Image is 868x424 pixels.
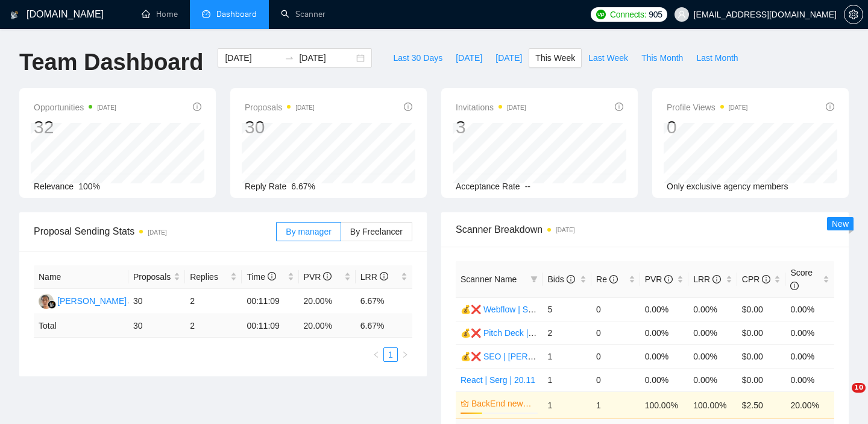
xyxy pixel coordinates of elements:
span: Opportunities [34,100,116,115]
span: Last 30 Days [393,51,442,65]
td: 2 [185,314,242,338]
td: 00:11:09 [242,289,298,314]
span: right [401,351,409,358]
span: Profile Views [667,100,747,115]
span: user [678,10,686,19]
button: [DATE] [449,48,489,68]
th: Proposals [128,265,185,289]
td: $0.00 [737,368,786,391]
div: 32 [34,116,116,139]
span: CPR [742,274,770,284]
td: Total [34,314,128,338]
span: This Week [535,51,575,65]
a: 1 [384,348,397,361]
td: 1 [542,368,591,391]
span: info-circle [664,275,673,283]
li: Next Page [398,347,412,362]
span: info-circle [609,275,618,283]
span: -- [525,182,530,191]
span: [DATE] [495,51,522,65]
span: swap-right [285,53,294,63]
td: 0.00% [688,368,737,391]
span: dashboard [202,10,210,18]
td: 0.00% [785,344,834,368]
span: Scanner Name [461,274,517,284]
span: info-circle [404,103,412,111]
td: 2 [185,289,242,314]
span: Reply Rate [245,182,286,191]
td: 100.00% [640,391,689,419]
td: 0 [591,344,640,368]
span: Scanner Breakdown [456,222,834,237]
td: 6.67 % [356,314,412,338]
td: 0.00% [785,368,834,391]
button: right [398,347,412,362]
span: info-circle [323,272,332,280]
time: [DATE] [556,227,574,233]
time: [DATE] [148,229,166,236]
td: $0.00 [737,297,786,321]
a: 💰❌ SEO | [PERSON_NAME] | 20.11 [461,352,605,361]
span: info-circle [567,275,575,283]
td: 20.00% [299,289,356,314]
span: Proposals [133,270,171,283]
span: info-circle [790,282,799,290]
td: 0.00% [640,297,689,321]
button: setting [844,5,863,24]
span: 10 [852,383,866,393]
span: New [832,219,849,229]
span: Last Month [696,51,738,65]
td: 5 [542,297,591,321]
img: JS [39,294,54,309]
span: info-circle [762,275,770,283]
span: Invitations [456,100,526,115]
span: PVR [304,272,332,282]
td: 1 [542,391,591,419]
td: 0.00% [640,368,689,391]
input: Start date [225,51,280,65]
time: [DATE] [295,104,314,111]
a: searchScanner [281,9,325,19]
td: 0.00% [640,321,689,344]
span: info-circle [712,275,721,283]
span: Acceptance Rate [456,182,520,191]
time: [DATE] [729,104,747,111]
h1: Team Dashboard [19,48,203,77]
span: By manager [286,227,331,236]
span: Only exclusive agency members [667,182,788,191]
span: Replies [190,270,228,283]
span: crown [461,399,469,408]
button: [DATE] [489,48,529,68]
span: Dashboard [216,9,257,19]
span: filter [530,276,538,283]
a: React | Serg | 20.11 [461,375,535,385]
td: 0.00% [785,321,834,344]
td: 0 [591,368,640,391]
span: LRR [693,274,721,284]
td: 1 [591,391,640,419]
td: 00:11:09 [242,314,298,338]
input: End date [299,51,354,65]
a: setting [844,10,863,19]
td: 0.00% [688,297,737,321]
td: 0 [591,321,640,344]
span: Proposal Sending Stats [34,224,276,239]
span: filter [528,270,540,288]
button: Last Month [690,48,744,68]
div: 3 [456,116,526,139]
img: upwork-logo.png [596,10,606,19]
td: $0.00 [737,321,786,344]
span: left [373,351,380,358]
td: $0.00 [737,344,786,368]
td: 0.00% [688,321,737,344]
span: [DATE] [456,51,482,65]
a: homeHome [142,9,178,19]
li: 1 [383,347,398,362]
span: Bids [547,274,574,284]
td: $2.50 [737,391,786,419]
span: info-circle [380,272,388,280]
span: 905 [649,8,662,21]
button: Last 30 Days [386,48,449,68]
time: [DATE] [507,104,526,111]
